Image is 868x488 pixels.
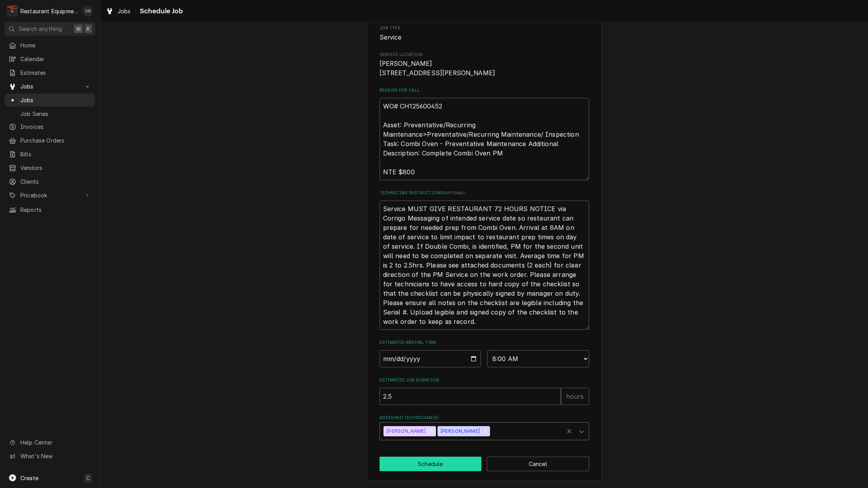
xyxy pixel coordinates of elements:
a: Estimates [5,66,95,79]
button: Schedule [380,457,482,471]
span: Purchase Orders [20,136,91,145]
a: Job Series [5,107,95,120]
span: Job Type [380,33,589,42]
input: Date [380,350,481,367]
span: Job Series [20,110,91,118]
div: Job Type [380,25,589,42]
span: Jobs [20,96,91,104]
a: Jobs [103,5,134,18]
a: Calendar [5,52,95,65]
div: Service Location [380,52,589,78]
label: Reason For Call [380,87,589,94]
div: Assigned Technician(s) [380,415,589,440]
label: Estimated Arrival Time [380,340,589,346]
div: Restaurant Equipment Diagnostics [20,7,78,15]
a: Invoices [5,120,95,133]
div: Button Group Row [380,457,589,471]
span: Calendar [20,55,91,63]
button: Cancel [487,457,589,471]
div: Restaurant Equipment Diagnostics's Avatar [7,5,18,16]
span: Home [20,41,91,49]
span: ( optional ) [444,191,466,195]
div: [PERSON_NAME] [438,426,481,436]
span: Vendors [20,164,91,172]
button: Search anything⌘K [5,22,95,36]
label: Estimated Job Duration [380,377,589,383]
div: Gary Beaver's Avatar [82,5,93,16]
span: Invoices [20,123,91,131]
a: Home [5,39,95,52]
div: Technician Instructions [380,190,589,330]
span: Help Center [20,438,90,446]
span: Service Location [380,52,589,58]
select: Time Select [487,350,589,367]
div: Remove Thomas Ross [481,426,490,436]
a: Clients [5,175,95,188]
div: [PERSON_NAME] [383,426,427,436]
a: Go to What's New [5,450,95,463]
span: Jobs [20,82,80,90]
a: Go to Pricebook [5,189,95,202]
span: Reports [20,206,91,214]
div: hours [561,388,589,405]
div: Estimated Job Duration [380,377,589,405]
span: Clients [20,177,91,186]
span: Pricebook [20,191,80,199]
div: Reason For Call [380,87,589,180]
span: [PERSON_NAME] [STREET_ADDRESS][PERSON_NAME] [380,60,495,77]
a: Purchase Orders [5,134,95,147]
a: Vendors [5,161,95,174]
span: ⌘ [76,25,81,33]
a: Bills [5,148,95,161]
a: Go to Jobs [5,80,95,93]
span: Service Location [380,59,589,78]
span: Estimates [20,69,91,77]
span: What's New [20,452,90,460]
span: Schedule Job [137,6,183,16]
span: Search anything [19,25,62,33]
div: Button Group [380,457,589,471]
div: R [7,5,18,16]
a: Go to Help Center [5,436,95,449]
label: Assigned Technician(s) [380,415,589,421]
span: K [87,25,90,33]
span: C [86,474,90,482]
a: Jobs [5,94,95,107]
span: Service [380,34,402,41]
label: Technician Instructions [380,190,589,196]
textarea: WO# CH125600452 Asset: Preventative/Recurring Maintenance>Preventative/Recurring Maintenance/ Ins... [380,98,589,180]
span: Job Type [380,25,589,31]
div: Remove Kaleb Lewis [427,426,436,436]
a: Reports [5,203,95,216]
span: Jobs [118,7,131,15]
div: Estimated Arrival Time [380,340,589,367]
textarea: Service MUST GIVE RESTAURANT 72 HOURS NOTICE via Corrigo Messaging of intended service date so re... [380,201,589,330]
span: Create [20,475,38,481]
div: GB [82,5,93,16]
span: Bills [20,150,91,158]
